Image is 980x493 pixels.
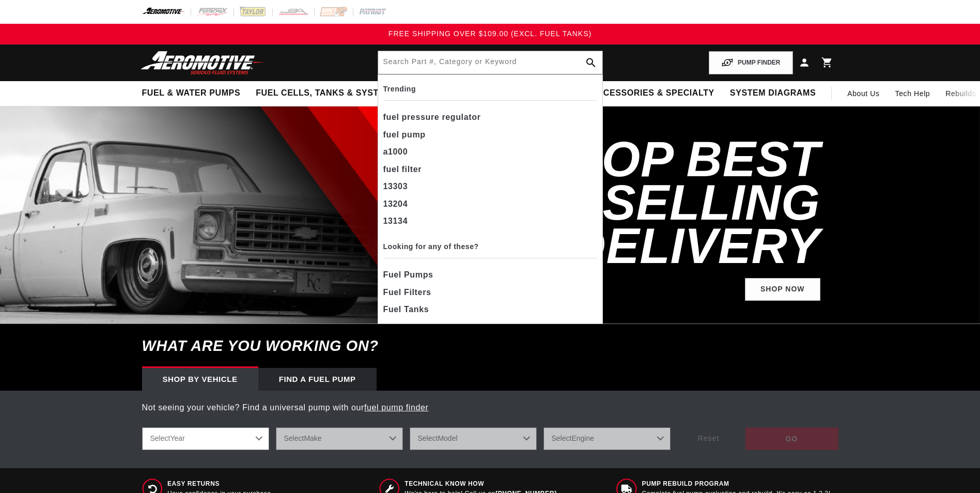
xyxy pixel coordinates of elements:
[888,81,938,106] summary: Tech Help
[410,427,537,450] select: Model
[580,51,602,74] button: search button
[256,88,397,99] span: Fuel Cells, Tanks & Systems
[116,324,864,368] h6: What are you working on?
[383,195,597,213] div: 13204
[895,88,930,99] span: Tech Help
[383,302,429,317] span: Fuel Tanks
[383,85,416,93] b: Trending
[383,178,597,195] div: 13303
[383,268,433,282] span: Fuel Pumps
[134,81,248,105] summary: Fuel & Water Pumps
[383,212,597,230] div: 13134
[364,403,428,412] a: fuel pump finder
[138,51,267,75] img: Aeromotive
[378,51,602,74] input: Search by Part Number, Category or Keyword
[383,126,597,144] div: fuel pump
[248,81,405,105] summary: Fuel Cells, Tanks & Systems
[383,285,431,300] span: Fuel Filters
[945,88,976,99] span: Rebuilds
[722,81,823,105] summary: System Diagrams
[583,81,722,105] summary: Accessories & Specialty
[730,88,816,99] span: System Diagrams
[379,137,820,268] h2: SHOP BEST SELLING FUEL DELIVERY
[142,88,241,99] span: Fuel & Water Pumps
[388,29,592,38] span: FREE SHIPPING OVER $109.00 (EXCL. FUEL TANKS)
[383,161,597,178] div: fuel filter
[591,88,714,99] span: Accessories & Specialty
[258,368,377,391] div: Find a Fuel Pump
[383,143,597,161] div: a1000
[839,81,887,106] a: About Us
[642,480,831,488] span: Pump Rebuild program
[383,242,479,251] b: Looking for any of these?
[543,427,671,450] select: Engine
[142,427,269,450] select: Year
[847,89,879,98] span: About Us
[276,427,403,450] select: Make
[405,480,556,488] span: Technical Know How
[383,109,597,126] div: fuel pressure regulator
[142,368,258,391] div: Shop by vehicle
[167,480,273,488] span: Easy Returns
[745,278,820,301] a: Shop Now
[709,51,792,74] button: PUMP FINDER
[142,401,838,414] p: Not seeing your vehicle? Find a universal pump with our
